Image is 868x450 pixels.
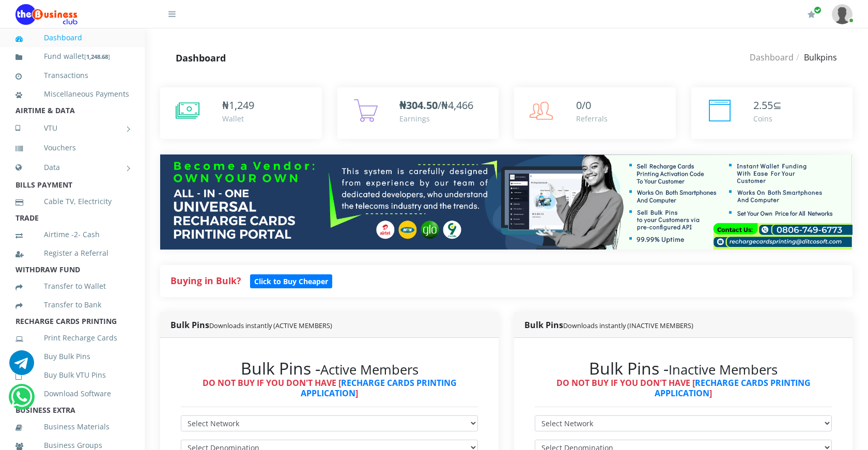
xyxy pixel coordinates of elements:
[86,53,108,60] b: 1,248.68
[16,82,129,106] a: Miscellaneous Payments
[301,377,457,398] a: RECHARGE CARDS PRINTING APPLICATION
[16,345,129,368] a: Buy Bulk Pins
[16,415,129,439] a: Business Materials
[753,98,773,112] span: 2.55
[399,98,473,112] span: /₦4,466
[753,98,782,113] div: ⊆
[337,87,499,139] a: ₦304.50/₦4,466 Earnings
[16,136,129,160] a: Vouchers
[814,6,822,14] span: Renew/Upgrade Subscription
[556,377,811,398] strong: DO NOT BUY IF YOU DON'T HAVE [ ]
[171,319,332,331] strong: Bulk Pins
[750,52,794,63] a: Dashboard
[669,361,778,379] small: Inactive Members
[16,274,129,298] a: Transfer to Wallet
[254,276,328,286] b: Click to Buy Cheaper
[576,98,591,112] span: 0/0
[655,377,811,398] a: RECHARGE CARDS PRINTING APPLICATION
[11,392,32,409] a: Chat for support
[171,274,241,287] strong: Buying in Bulk?
[203,377,457,398] strong: DO NOT BUY IF YOU DON'T HAVE [ ]
[222,113,254,124] div: Wallet
[229,98,254,112] span: 1,249
[524,319,693,331] strong: Bulk Pins
[160,87,322,139] a: ₦1,249 Wallet
[222,98,254,113] div: ₦
[250,274,332,287] a: Click to Buy Cheaper
[514,87,676,139] a: 0/0 Referrals
[16,223,129,246] a: Airtime -2- Cash
[320,361,419,379] small: Active Members
[16,190,129,213] a: Cable TV, Electricity
[16,64,129,87] a: Transactions
[16,154,129,180] a: Data
[576,113,608,124] div: Referrals
[16,241,129,265] a: Register a Referral
[16,26,129,50] a: Dashboard
[84,53,110,60] small: [ ]
[753,113,782,124] div: Coins
[160,154,853,250] img: multitenant_rcp.png
[832,4,853,24] img: User
[535,359,832,378] h2: Bulk Pins -
[9,358,34,375] a: Chat for support
[16,326,129,350] a: Print Recharge Cards
[399,98,438,112] b: ₦304.50
[563,321,693,330] small: Downloads instantly (INACTIVE MEMBERS)
[209,321,332,330] small: Downloads instantly (ACTIVE MEMBERS)
[16,4,78,25] img: Logo
[16,382,129,406] a: Download Software
[176,52,226,64] strong: Dashboard
[399,113,473,124] div: Earnings
[16,44,129,69] a: Fund wallet[1,248.68]
[181,359,478,378] h2: Bulk Pins -
[16,363,129,387] a: Buy Bulk VTU Pins
[16,293,129,317] a: Transfer to Bank
[16,115,129,141] a: VTU
[808,10,815,19] i: Renew/Upgrade Subscription
[794,51,837,64] li: Bulkpins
